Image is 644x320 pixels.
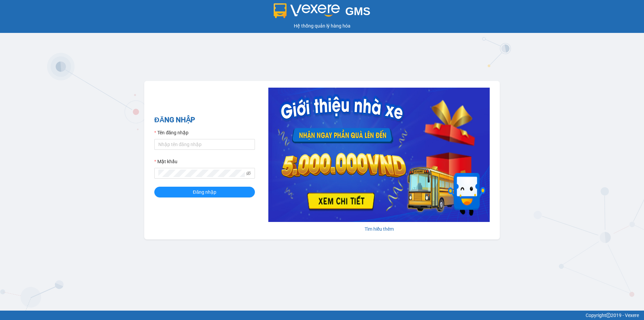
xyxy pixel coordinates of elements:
span: Đăng nhập [193,188,216,196]
div: Tìm hiểu thêm [268,225,490,233]
input: Mật khẩu [158,170,245,177]
img: banner-0 [268,88,490,222]
label: Mật khẩu [154,158,177,165]
h2: ĐĂNG NHẬP [154,115,255,126]
button: Đăng nhập [154,187,255,197]
span: copyright [606,313,611,318]
label: Tên đăng nhập [154,129,189,136]
input: Tên đăng nhập [154,139,255,150]
a: GMS [274,10,371,15]
span: eye-invisible [246,171,251,176]
span: GMS [345,5,370,17]
div: Hệ thống quản lý hàng hóa [2,22,642,30]
div: Copyright 2019 - Vexere [5,312,639,319]
img: logo 2 [274,3,340,18]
